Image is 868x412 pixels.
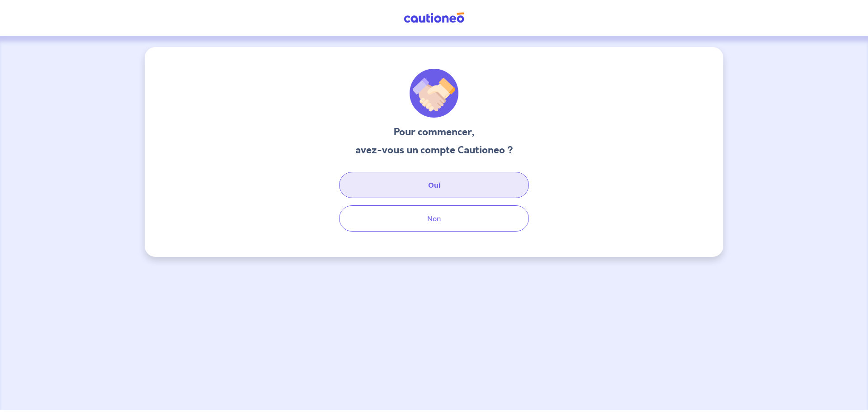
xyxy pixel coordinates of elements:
h3: Pour commencer, [355,125,513,139]
button: Oui [339,172,529,198]
img: illu_welcome.svg [410,69,458,118]
button: Non [339,205,529,232]
img: Cautioneo [400,12,468,24]
h3: avez-vous un compte Cautioneo ? [355,143,513,157]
